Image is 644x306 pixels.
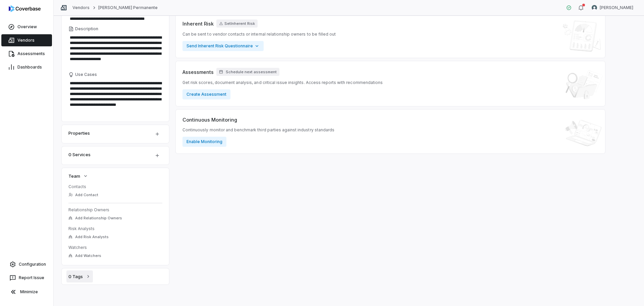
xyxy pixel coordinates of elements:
button: Schedule next assessment [216,68,279,76]
span: Can be sent to vendor contacts or internal relationship owners to be filled out [182,32,336,37]
span: Team [68,173,80,179]
dt: Watchers [68,245,162,250]
span: Configuration [19,262,46,267]
span: Schedule next assessment [226,70,277,75]
a: Overview [1,21,52,33]
button: Add Contact [66,189,100,201]
dt: Relationship Owners [68,207,162,213]
span: Add Relationship Owners [75,216,122,221]
button: SetInherent Risk [216,19,258,28]
button: Minimize [3,285,51,299]
input: Location [68,14,162,24]
a: [PERSON_NAME] Permanente [98,5,158,10]
button: Create Assessment [182,89,230,99]
button: Send Inherent Risk Questionnaire [182,41,264,51]
span: Use Cases [75,72,97,77]
span: Continuously monitor and benchmark third parties against industry standards [182,127,334,133]
a: Assessments [1,48,52,60]
span: Add Risk Analysts [75,234,109,239]
textarea: Description [68,33,162,69]
span: Minimize [20,289,38,295]
img: logo-D7KZi-bG.svg [9,5,41,12]
button: 0 Tags [66,270,93,282]
dt: Contacts [68,184,162,189]
textarea: Use Cases [68,79,162,115]
a: Vendors [1,34,52,46]
span: Get risk scores, document analysis, and critical issue insights. Access reports with recommendations [182,80,383,85]
dt: Risk Analysts [68,226,162,231]
span: Dashboards [17,64,42,70]
button: Report Issue [3,272,51,284]
a: Dashboards [1,61,52,73]
span: Add Watchers [75,253,101,258]
button: Brittany Durbin avatar[PERSON_NAME] [588,3,637,13]
span: Description [75,26,98,32]
span: Assessments [182,69,214,76]
span: Report Issue [19,275,44,280]
span: Vendors [17,38,35,43]
span: Inherent Risk [182,20,214,27]
span: [PERSON_NAME] [600,5,633,10]
span: 0 Tags [68,273,83,279]
a: Vendors [72,5,90,10]
button: Team [66,170,90,182]
span: Continuous Monitoring [182,116,237,123]
span: Assessments [17,51,45,56]
a: Configuration [3,258,51,270]
img: Brittany Durbin avatar [592,5,597,10]
button: Enable Monitoring [182,137,226,147]
span: Overview [17,24,37,30]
